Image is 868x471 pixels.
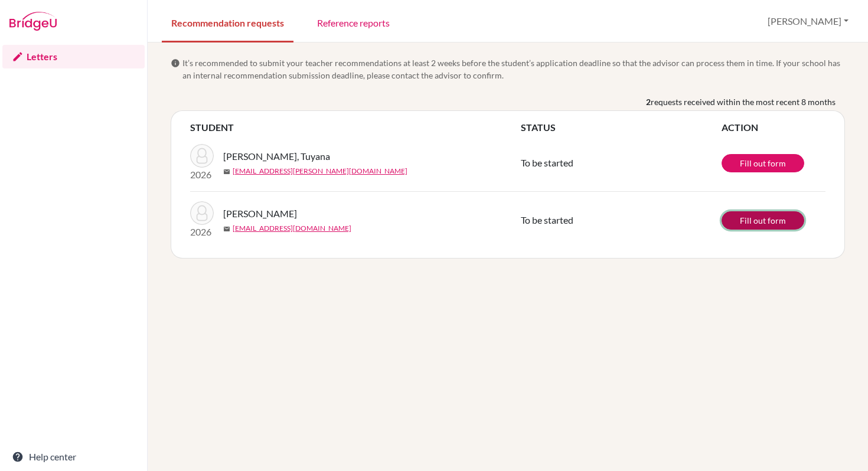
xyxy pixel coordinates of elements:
th: STUDENT [190,120,521,135]
a: Reference reports [308,2,399,42]
a: [EMAIL_ADDRESS][DOMAIN_NAME] [233,223,351,234]
a: Fill out form [722,211,804,230]
span: To be started [521,214,573,225]
th: STATUS [521,120,722,135]
span: info [171,58,180,68]
p: 2026 [190,225,214,239]
span: It’s recommended to submit your teacher recommendations at least 2 weeks before the student’s app... [182,57,845,81]
a: Letters [2,45,145,68]
button: [PERSON_NAME] [762,10,854,32]
b: 2 [646,96,651,108]
a: Recommendation requests [162,2,293,42]
p: 2026 [190,168,214,182]
span: To be started [521,157,573,168]
span: requests received within the most recent 8 months [651,96,836,108]
a: [EMAIL_ADDRESS][PERSON_NAME][DOMAIN_NAME] [233,166,407,176]
span: [PERSON_NAME] [223,207,297,221]
span: [PERSON_NAME], Tuyana [223,149,330,163]
img: Bridge-U [9,12,57,31]
img: Badmaeva, Tuyana [190,144,214,168]
span: mail [223,225,230,233]
a: Help center [2,445,145,469]
a: Fill out form [722,154,804,172]
span: mail [223,168,230,175]
th: ACTION [722,120,825,135]
img: Khalil, Maya [190,201,214,225]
